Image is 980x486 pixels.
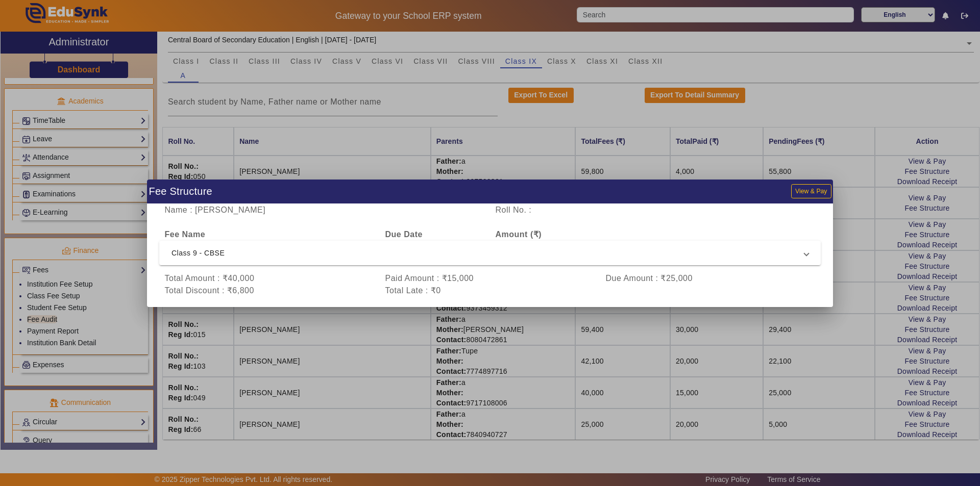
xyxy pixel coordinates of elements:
b: Fee Name [165,230,206,239]
mat-expansion-panel-header: Class 9 - CBSE [159,241,821,265]
div: Due Amount : ₹25,000 [600,272,821,285]
div: Roll No. : [490,204,655,216]
p: Fee Structure [149,183,212,199]
button: View & Pay [791,184,831,198]
span: Class 9 - CBSE [171,247,804,259]
b: Due Date [385,230,423,239]
div: Total Late : ₹0 [380,285,600,297]
div: Name : [PERSON_NAME] [159,204,490,216]
div: Total Amount : ₹40,000 [159,272,380,285]
div: Paid Amount : ₹15,000 [380,272,600,285]
b: Amount (₹) [496,230,542,239]
div: Total Discount : ₹6,800 [159,285,380,297]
